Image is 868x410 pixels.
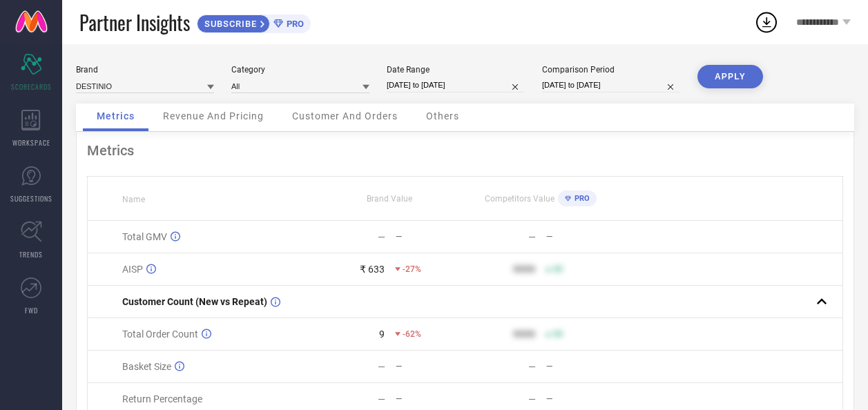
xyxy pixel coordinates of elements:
div: Open download list [754,10,779,35]
div: — [528,393,536,404]
span: Metrics [97,110,135,121]
div: — [546,232,615,242]
span: -27% [403,264,421,274]
span: Partner Insights [79,8,190,37]
span: SUBSCRIBE [197,19,260,29]
div: 9 [379,329,385,340]
span: Return Percentage [122,393,202,404]
span: Basket Size [122,361,171,372]
span: SCORECARDS [11,81,52,92]
div: Category [231,65,369,75]
span: Customer And Orders [292,110,398,121]
span: TRENDS [19,249,43,260]
input: Select date range [387,78,525,92]
span: 50 [553,264,563,274]
span: PRO [283,19,304,29]
input: Select comparison period [542,78,680,92]
span: Customer Count (New vs Repeat) [122,296,267,307]
div: Comparison Period [542,65,680,75]
div: — [396,232,465,242]
div: ₹ 633 [360,264,385,275]
div: 9999 [513,264,535,275]
div: — [378,231,385,242]
span: Name [122,195,145,204]
span: 50 [553,329,563,339]
span: PRO [571,194,590,203]
span: -62% [403,329,421,339]
span: SUGGESTIONS [10,193,52,204]
span: AISP [122,264,143,275]
div: — [378,361,385,372]
span: Total Order Count [122,329,198,340]
span: Others [426,110,459,121]
div: — [546,362,615,371]
span: Total GMV [122,231,167,242]
div: — [528,361,536,372]
span: WORKSPACE [12,137,50,148]
div: — [378,393,385,404]
span: Revenue And Pricing [163,110,264,121]
span: Brand Value [367,194,412,204]
div: — [396,394,465,404]
div: — [546,394,615,404]
a: SUBSCRIBEPRO [197,11,311,33]
button: APPLY [697,65,763,88]
div: Brand [76,65,214,75]
span: Competitors Value [485,194,554,204]
div: 9999 [513,329,535,340]
div: — [528,231,536,242]
div: Metrics [87,142,843,159]
span: FWD [25,305,38,315]
div: — [396,362,465,371]
div: Date Range [387,65,525,75]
